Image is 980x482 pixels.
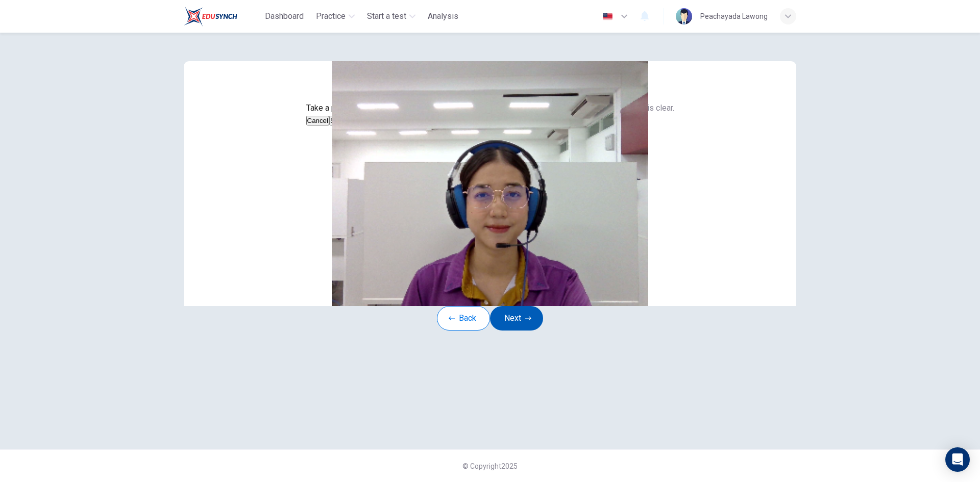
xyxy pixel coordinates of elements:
button: Back [437,306,490,331]
img: Profile picture [676,8,692,24]
span: © Copyright 2025 [462,462,518,470]
a: Train Test logo [184,6,261,27]
button: Start a test [363,7,420,26]
button: Dashboard [261,7,308,26]
img: preview screemshot [184,61,796,306]
button: Next [490,306,543,331]
img: Train Test logo [184,6,237,27]
span: Dashboard [265,10,304,22]
img: en [601,13,614,20]
span: Start a test [367,10,406,22]
span: Practice [316,10,346,22]
span: Analysis [428,10,458,22]
button: Analysis [424,7,462,26]
div: Peachayada Lawong [700,10,768,22]
div: Open Intercom Messenger [945,447,970,472]
button: Practice [312,7,359,26]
